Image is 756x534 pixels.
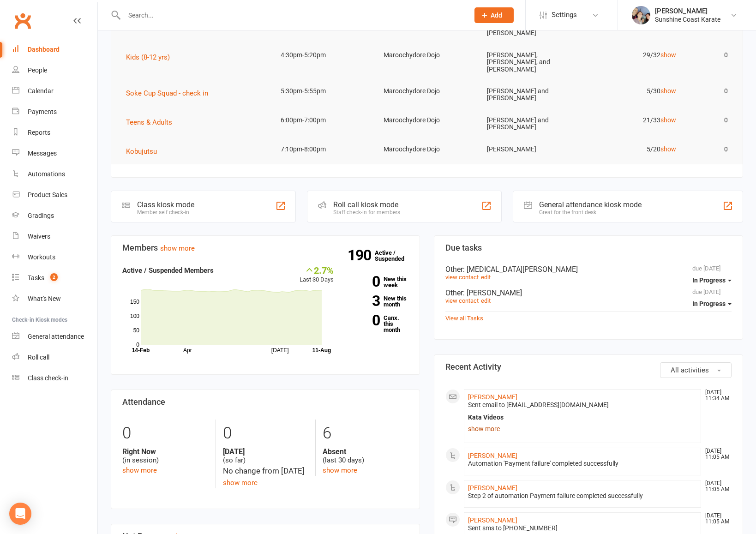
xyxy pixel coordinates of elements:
a: [PERSON_NAME] [468,393,517,401]
div: Last 30 Days [300,265,334,285]
time: [DATE] 11:34 AM [701,390,731,402]
div: Class kiosk mode [137,200,194,209]
td: 0 [684,80,736,102]
time: [DATE] 11:05 AM [701,448,731,460]
a: Class kiosk mode [12,368,97,389]
button: Kids (8-12 yrs) [126,52,176,63]
div: Sunshine Coast Karate [655,15,720,24]
div: General attendance [28,333,84,340]
a: Calendar [12,81,97,102]
span: Add [491,12,502,19]
td: Maroochydore Dojo [375,80,478,102]
strong: 3 [348,294,380,308]
div: Reports [28,129,50,136]
a: view contact [445,274,479,281]
div: Calendar [28,87,54,95]
img: thumb_image1623201351.png [632,6,650,24]
a: show more [122,466,157,474]
span: In Progress [692,300,726,307]
strong: [DATE] [223,447,309,456]
a: Tasks 2 [12,268,97,288]
a: Gradings [12,205,97,226]
span: All activities [671,366,709,374]
time: [DATE] 11:05 AM [701,513,731,525]
strong: 190 [348,248,375,262]
div: Payments [28,108,57,115]
div: 2.7% [300,265,334,275]
div: What's New [28,295,61,302]
td: [PERSON_NAME] [479,138,582,160]
td: 21/33 [582,109,684,131]
a: [PERSON_NAME] [468,452,517,459]
a: show more [160,244,195,252]
div: Open Intercom Messenger [9,503,31,525]
a: edit [481,274,491,281]
div: 0 [223,420,309,447]
div: (so far) [223,447,309,465]
td: [PERSON_NAME] and [PERSON_NAME] [479,109,582,138]
strong: Right Now [122,447,209,456]
td: 6:00pm-7:00pm [272,109,375,131]
div: Waivers [28,233,50,240]
div: Automations [28,170,65,178]
span: 2 [50,273,58,281]
div: No change from [DATE] [223,465,309,477]
div: 0 [122,420,209,447]
div: Automation 'Payment failure' completed successfully [468,460,697,468]
a: Waivers [12,226,97,247]
div: Step 2 of automation Payment failure completed successfully [468,492,697,500]
div: Tasks [28,274,44,282]
div: Class check-in [28,374,68,382]
span: Sent email to [EMAIL_ADDRESS][DOMAIN_NAME] [468,401,609,408]
h3: Attendance [122,397,408,407]
div: 6 [323,420,408,447]
a: 190Active / Suspended [375,243,415,269]
td: 4:30pm-5:20pm [272,44,375,66]
h3: Members [122,243,408,252]
button: Add [474,7,514,23]
td: 5/30 [582,80,684,102]
a: show [660,145,676,153]
td: Maroochydore Dojo [375,109,478,131]
div: People [28,66,47,74]
a: Automations [12,164,97,185]
div: Gradings [28,212,54,219]
span: Settings [552,5,577,25]
a: 3New this month [348,295,409,307]
button: In Progress [692,272,732,288]
div: Product Sales [28,191,67,198]
button: Teens & Adults [126,117,179,128]
a: People [12,60,97,81]
h3: Recent Activity [445,362,732,372]
a: Dashboard [12,39,97,60]
div: Staff check-in for members [333,209,400,216]
a: Reports [12,122,97,143]
button: In Progress [692,295,732,312]
a: show more [468,422,697,435]
a: view contact [445,297,479,304]
div: (last 30 days) [323,447,408,465]
div: Other [445,288,732,297]
a: show [660,116,676,124]
button: All activities [660,362,732,378]
td: [PERSON_NAME] and [PERSON_NAME] [479,80,582,109]
a: show [660,51,676,59]
td: 5/20 [582,138,684,160]
div: Roll call [28,354,49,361]
div: Great for the front desk [539,209,642,216]
td: [PERSON_NAME], [PERSON_NAME], and [PERSON_NAME] [479,44,582,80]
span: Soke Cup Squad - check in [126,89,208,97]
div: Messages [28,150,57,157]
div: Member self check-in [137,209,194,216]
a: show [660,87,676,95]
time: [DATE] 11:05 AM [701,480,731,492]
div: Dashboard [28,46,60,53]
span: Sent sms to [PHONE_NUMBER] [468,524,558,532]
span: In Progress [692,276,726,284]
strong: Absent [323,447,408,456]
strong: 0 [348,275,380,288]
button: Kobujutsu [126,146,163,157]
a: Product Sales [12,185,97,205]
span: Kobujutsu [126,147,157,156]
a: [PERSON_NAME] [468,484,517,492]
